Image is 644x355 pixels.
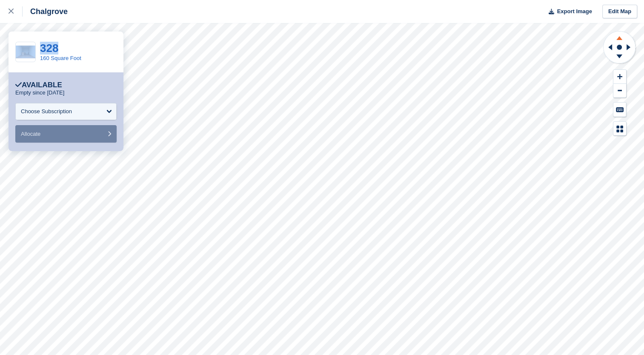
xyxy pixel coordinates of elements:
[613,70,626,84] button: Zoom In
[602,5,637,19] a: Edit Map
[613,122,626,136] button: Map Legend
[15,81,62,89] div: Available
[21,107,72,116] div: Choose Subscription
[40,55,81,61] a: 160 Square Foot
[613,84,626,98] button: Zoom Out
[557,7,592,16] span: Export Image
[544,5,592,19] button: Export Image
[15,125,117,143] button: Allocate
[23,6,68,17] div: Chalgrove
[613,103,626,117] button: Keyboard Shortcuts
[15,89,64,96] p: Empty since [DATE]
[16,46,35,59] img: 160%20Square%20Foot.jpg
[21,131,40,137] span: Allocate
[40,42,58,54] a: 328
